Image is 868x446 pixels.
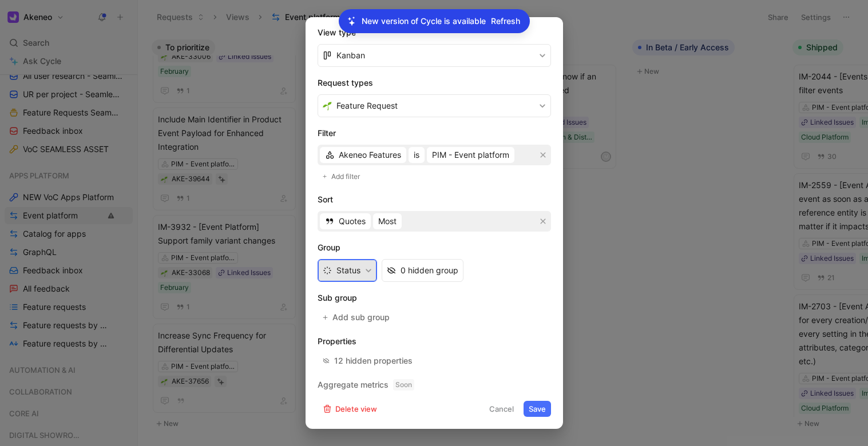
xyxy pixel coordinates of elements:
[362,14,486,28] p: New version of Cycle is available
[318,126,551,140] h2: Filter
[339,148,401,162] span: Akeneo Features
[336,99,398,113] span: Feature Request
[318,353,418,369] button: 12 hidden properties
[318,170,367,184] button: Add filter
[318,76,551,90] h2: Request types
[331,171,361,182] span: Add filter
[393,379,414,391] span: Soon
[318,26,551,39] h2: View type
[318,44,551,67] button: Kanban
[318,193,551,206] h2: Sort
[484,401,519,417] button: Cancel
[318,259,377,282] button: Status
[318,94,551,117] button: 🌱Feature Request
[334,354,413,368] div: 12 hidden properties
[318,241,551,254] h2: Group
[382,259,463,282] button: 0 hidden group
[491,14,520,28] span: Refresh
[318,401,382,417] button: Delete view
[318,291,551,305] h2: Sub group
[490,14,521,29] button: Refresh
[378,214,397,228] span: Most
[320,213,371,229] button: Quotes
[524,401,551,417] button: Save
[409,147,425,163] button: is
[320,147,406,163] button: Akeneo Features
[332,310,391,324] span: Add sub group
[432,148,509,162] span: PIM - Event platform
[414,148,419,162] span: is
[427,147,514,163] button: PIM - Event platform
[323,101,332,110] img: 🌱
[318,334,551,348] h2: Properties
[401,264,458,277] div: 0 hidden group
[318,309,396,325] button: Add sub group
[373,213,402,229] button: Most
[318,378,551,392] h2: Aggregate metrics
[339,214,366,228] span: Quotes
